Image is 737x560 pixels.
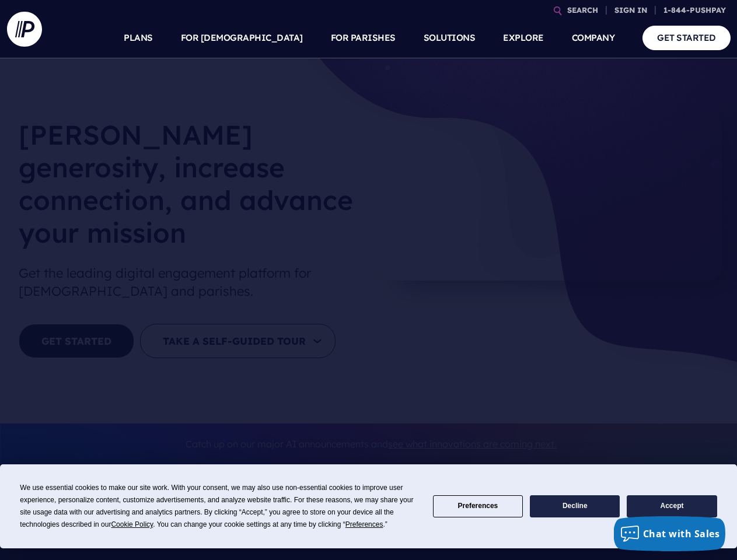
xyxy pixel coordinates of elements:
[424,17,476,58] a: SOLUTIONS
[111,520,153,528] span: Cookie Policy
[433,495,523,518] button: Preferences
[642,26,731,50] a: GET STARTED
[331,17,396,58] a: FOR PARISHES
[345,520,383,528] span: Preferences
[124,17,153,58] a: PLANS
[20,482,418,531] div: We use essential cookies to make our site work. With your consent, we may also use non-essential ...
[530,495,620,518] button: Decline
[643,527,720,540] span: Chat with Sales
[614,516,726,551] button: Chat with Sales
[181,17,303,58] a: FOR [DEMOGRAPHIC_DATA]
[572,17,615,58] a: COMPANY
[503,17,544,58] a: EXPLORE
[627,495,717,518] button: Accept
